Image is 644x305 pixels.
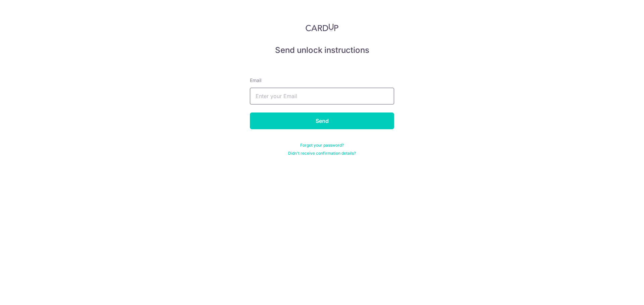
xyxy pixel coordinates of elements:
a: Didn't receive confirmation details? [288,151,356,156]
input: Send [250,112,394,129]
a: Forgot your password? [300,143,344,148]
input: Enter your Email [250,88,394,104]
h5: Send unlock instructions [250,45,394,56]
span: translation missing: en.devise.label.Email [250,77,261,83]
img: CardUp Logo [306,23,338,31]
